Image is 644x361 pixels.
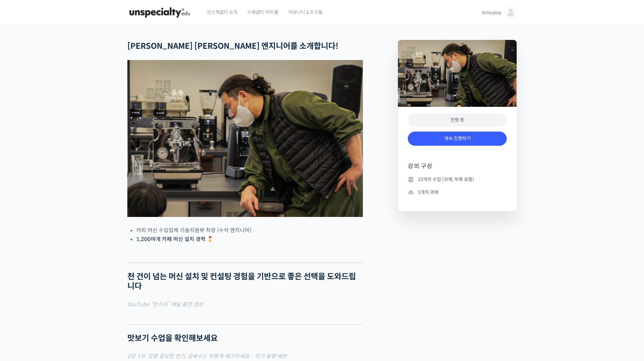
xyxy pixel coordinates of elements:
[127,333,218,343] strong: 맛보기 수업을 확인해보세요
[127,301,203,308] span: YouTube “안스타” 채널 출연 영상
[127,41,338,51] strong: [PERSON_NAME] [PERSON_NAME] 엔지니어를 소개합니다!
[408,175,507,183] li: 12개의 수업 (과제, 부록 포함)
[127,272,356,291] strong: 천 건이 넘는 머신 설치 및 컨설팅 경험을 기반으로 좋은 선택을 도와드립니다
[136,226,363,235] li: 커피 머신 수입업체 기술지원부 차장 (수석 엔지니어)
[127,353,287,360] span: 2강 1부: 정말 중요한 전기, 급배수는 이렇게 체크하세요 – 전기 용량 배분
[408,188,507,196] li: 1개의 과제
[136,236,213,243] strong: 1,200여개 카페 머신 설치 경력 🎖️
[408,113,507,127] div: 진행 중
[408,132,507,146] a: 계속 진행하기
[408,162,507,175] h4: 강의 구성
